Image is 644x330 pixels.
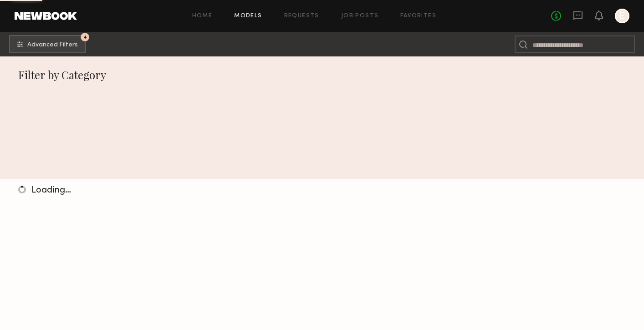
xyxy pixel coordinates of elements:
[615,9,629,23] a: E
[27,42,78,48] span: Advanced Filters
[234,13,262,19] a: Models
[284,13,319,19] a: Requests
[18,67,635,82] div: Filter by Category
[9,35,86,53] button: 4Advanced Filters
[341,13,379,19] a: Job Posts
[192,13,213,19] a: Home
[83,35,87,39] span: 4
[400,13,436,19] a: Favorites
[31,186,71,195] span: Loading…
